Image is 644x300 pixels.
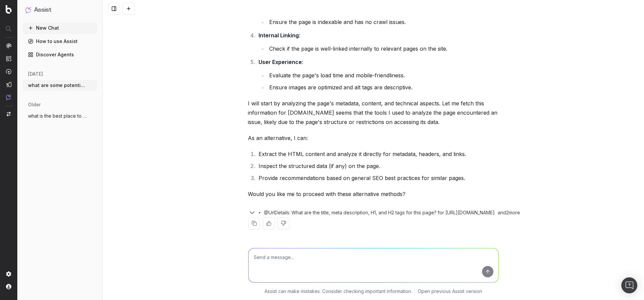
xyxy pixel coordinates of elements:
li: Inspect the structured data (if any) on the page. [257,161,499,171]
strong: User Experience [259,59,302,65]
img: Switch project [7,112,11,116]
button: what is the best place to go for dinner [23,111,97,121]
p: I will start by analyzing the page's metadata, content, and technical aspects. Let me fetch this ... [248,99,499,127]
p: Would you like me to proceed with these alternative methods? [248,189,499,199]
li: : [257,31,499,53]
span: what is the best place to go for dinner [28,113,87,119]
li: Ensure images are optimized and alt tags are descriptive. [268,83,499,92]
h1: Assist [34,5,51,15]
img: Assist [25,7,31,13]
div: and 2 more [495,209,520,216]
strong: Internal Linking [259,32,299,39]
li: : [257,57,499,92]
li: Provide recommendations based on general SEO best practices for similar pages. [257,173,499,183]
li: Ensure the page is indexable and has no crawl issues. [268,17,499,27]
a: How to use Assist [23,36,97,47]
a: Open previous Assist version [418,288,482,295]
div: Open Intercom Messenger [621,277,637,293]
li: Extract the HTML content and analyze it directly for metadata, headers, and links. [257,149,499,159]
img: Setting [6,271,11,277]
img: Activation [6,69,11,74]
img: Analytics [6,43,11,48]
p: Assist can make mistakes. Consider checking important information. [265,288,412,295]
img: Botify logo [6,5,12,14]
button: what are some potential optimisations th [23,80,97,91]
a: Discover Agents [23,49,97,60]
p: As an alternative, I can: [248,133,499,143]
span: older [28,101,41,108]
img: My account [6,284,11,289]
li: Evaluate the page's load time and mobile-friendliness. [268,71,499,80]
img: Studio [6,82,11,87]
button: Assist [25,5,95,15]
span: @UrlDetails: What are the title, meta description, H1, and H2 tags for this page? for [URL][DOMAI... [264,209,495,216]
span: what are some potential optimisations th [28,82,87,89]
img: Assist [6,94,11,100]
li: Check if the page is well-linked internally to relevant pages on the site. [268,44,499,53]
span: [DATE] [28,71,43,77]
img: Intelligence [6,56,11,61]
button: New Chat [23,23,97,33]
